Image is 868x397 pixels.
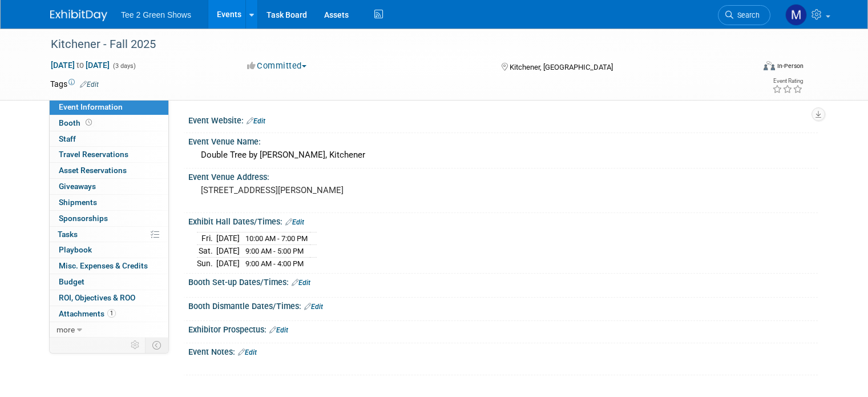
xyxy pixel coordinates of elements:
[216,245,240,258] td: [DATE]
[304,303,323,311] a: Edit
[146,338,169,352] td: Toggle Event Tabs
[197,146,809,164] div: Double Tree by [PERSON_NAME], Kitchener
[243,60,311,72] button: Committed
[692,59,804,77] div: Event Format
[292,279,310,287] a: Edit
[83,118,94,127] span: Booth not reserved yet
[112,62,136,70] span: (3 days)
[59,150,128,159] span: Travel Reservations
[245,259,304,268] span: 9:00 AM - 4:00 PM
[269,326,288,334] a: Edit
[285,218,304,226] a: Edit
[58,230,78,239] span: Tasks
[59,198,97,207] span: Shipments
[59,134,76,143] span: Staff
[50,211,168,226] a: Sponsorships
[238,348,257,356] a: Edit
[764,61,775,70] img: Format-Inperson.png
[50,179,168,194] a: Giveaways
[245,234,308,243] span: 10:00 AM - 7:00 PM
[50,10,107,21] img: ExhibitDay
[50,60,110,70] span: [DATE] [DATE]
[188,169,818,183] div: Event Venue Address:
[216,257,240,269] td: [DATE]
[47,34,740,55] div: Kitchener - Fall 2025
[50,258,168,274] a: Misc. Expenses & Credits
[188,343,818,358] div: Event Notes:
[772,78,803,84] div: Event Rating
[59,102,123,111] span: Event Information
[50,163,168,178] a: Asset Reservations
[50,227,168,242] a: Tasks
[245,247,304,255] span: 9:00 AM - 5:00 PM
[50,147,168,162] a: Travel Reservations
[50,242,168,258] a: Playbook
[718,5,770,25] a: Search
[188,274,818,288] div: Booth Set-up Dates/Times:
[188,112,818,127] div: Event Website:
[777,62,804,70] div: In-Person
[188,133,818,147] div: Event Venue Name:
[59,293,135,302] span: ROI, Objectives & ROO
[197,245,216,258] td: Sat.
[50,290,168,306] a: ROI, Objectives & ROO
[50,115,168,131] a: Booth
[50,322,168,338] a: more
[247,117,265,125] a: Edit
[733,11,760,19] span: Search
[107,309,116,318] span: 1
[510,63,613,71] span: Kitchener, [GEOGRAPHIC_DATA]
[59,245,92,254] span: Playbook
[59,277,84,286] span: Budget
[197,257,216,269] td: Sun.
[785,4,807,26] img: Michael Kruger
[216,232,240,245] td: [DATE]
[50,78,99,90] td: Tags
[59,309,116,318] span: Attachments
[59,166,127,175] span: Asset Reservations
[59,261,148,270] span: Misc. Expenses & Credits
[188,321,818,336] div: Exhibitor Prospectus:
[126,338,146,352] td: Personalize Event Tab Strip
[56,325,75,334] span: more
[121,10,191,19] span: Tee 2 Green Shows
[50,195,168,210] a: Shipments
[50,131,168,147] a: Staff
[201,185,438,195] pre: [STREET_ADDRESS][PERSON_NAME]
[59,118,94,127] span: Booth
[75,61,86,70] span: to
[188,213,818,228] div: Exhibit Hall Dates/Times:
[188,298,818,312] div: Booth Dismantle Dates/Times:
[197,232,216,245] td: Fri.
[50,306,168,322] a: Attachments1
[50,99,168,115] a: Event Information
[80,81,99,89] a: Edit
[59,182,96,191] span: Giveaways
[59,214,108,223] span: Sponsorships
[50,274,168,290] a: Budget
